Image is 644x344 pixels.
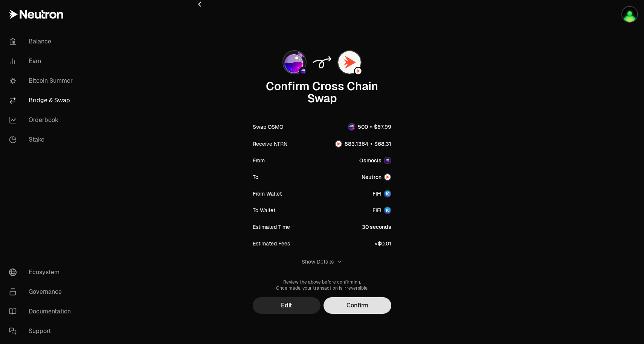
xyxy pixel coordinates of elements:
[349,124,355,130] img: OSMO Logo
[355,68,362,74] img: Neutron Logo
[253,140,287,148] div: Receive NTRN
[3,321,81,341] a: Support
[300,68,307,74] img: Osmosis Logo
[253,207,275,214] div: To Wallet
[3,282,81,302] a: Governance
[338,51,361,74] img: NTRN Logo
[372,207,391,214] button: FIFIAccount Image
[253,240,290,247] div: Estimated Fees
[375,240,391,247] div: <$0.01
[362,223,391,231] div: 30 seconds
[3,32,81,51] a: Balance
[253,252,391,271] button: Show Details
[253,223,290,231] div: Estimated Time
[3,110,81,130] a: Orderbook
[372,207,382,214] div: FIFI
[324,297,391,314] button: Confirm
[253,190,282,197] div: From Wallet
[385,207,391,213] img: Account Image
[3,91,81,110] a: Bridge & Swap
[253,279,391,291] div: Review the above before confirming. Once made, your transaction is irreversible.
[253,157,265,164] div: From
[372,190,391,197] button: FIFIAccount Image
[253,297,320,314] button: Edit
[3,71,81,91] a: Bitcoin Summer
[253,173,258,181] div: To
[3,302,81,321] a: Documentation
[3,262,81,282] a: Ecosystem
[622,7,637,22] img: FIFI
[3,130,81,150] a: Stake
[283,51,306,74] img: OSMO Logo
[372,190,382,197] div: FIFI
[385,157,391,164] img: Osmosis Logo
[302,258,334,265] div: Show Details
[3,51,81,71] a: Earn
[253,123,283,131] div: Swap OSMO
[362,173,382,181] span: Neutron
[336,141,342,147] img: NTRN Logo
[359,157,382,164] span: Osmosis
[253,80,391,105] div: Confirm Cross Chain Swap
[385,174,391,180] img: Neutron Logo
[385,191,391,197] img: Account Image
